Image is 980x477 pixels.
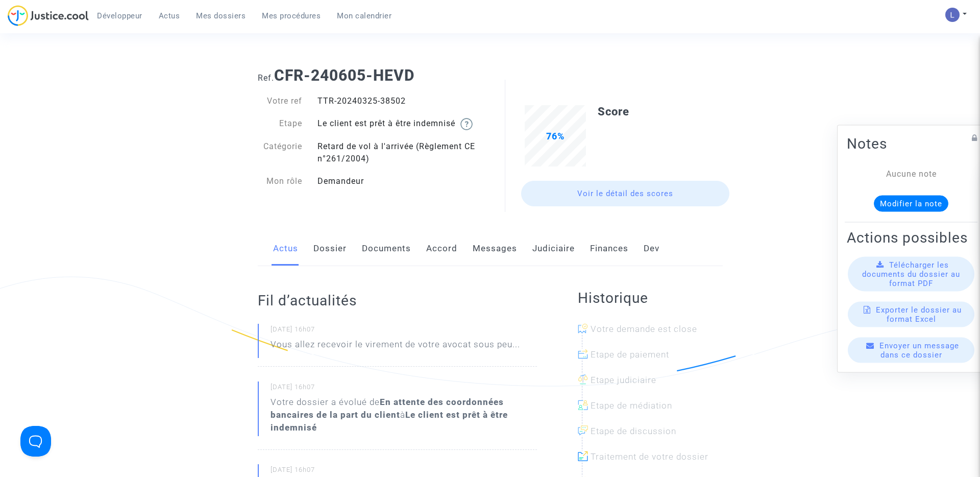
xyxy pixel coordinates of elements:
div: Votre dossier a évolué de à [271,396,537,434]
iframe: Help Scout Beacon - Open [20,426,51,457]
b: CFR-240605-HEVD [274,66,414,84]
a: Judiciaire [532,232,575,266]
a: Dev [644,232,659,266]
a: Documents [362,232,411,266]
div: Catégorie [250,140,310,165]
div: TTR-20240325-38502 [310,95,490,107]
span: Mes dossiers [196,11,246,20]
span: Ref. [258,73,274,83]
span: Actus [159,11,180,20]
h2: Actions possibles [847,229,975,247]
b: En attente des coordonnées bancaires de la part du client [271,397,504,420]
img: help.svg [460,118,473,130]
a: Actus [273,232,298,266]
div: Retard de vol à l'arrivée (Règlement CE n°261/2004) [310,140,490,165]
span: Exporter le dossier au format Excel [876,305,962,324]
a: Finances [590,232,628,266]
span: Mon calendrier [337,11,391,20]
a: Messages [473,232,517,266]
span: 76% [546,131,565,141]
small: [DATE] 16h07 [271,383,537,396]
p: Vous allez recevoir le virement de votre avocat sous peu... [271,338,520,356]
b: Le client est prêt à être indemnisé [271,410,508,433]
h2: Notes [847,135,975,153]
a: Mes procédures [254,8,329,23]
small: [DATE] 16h07 [271,325,537,338]
img: AATXAJzI13CaqkJmx-MOQUbNyDE09GJ9dorwRvFSQZdH=s96-c [945,8,960,22]
a: Accord [426,232,457,266]
h2: Historique [578,289,723,307]
img: jc-logo.svg [8,5,89,26]
div: Demandeur [310,175,490,187]
button: Modifier la note [874,196,948,212]
span: Mes procédures [262,11,321,20]
a: Mon calendrier [329,8,400,23]
div: Le client est prêt à être indemnisé [310,117,490,130]
a: Dossier [313,232,347,266]
div: Aucune note [862,168,960,180]
span: Votre demande est close [591,324,697,334]
span: Envoyer un message dans ce dossier [879,341,959,360]
b: Score [598,105,629,118]
a: Voir le détail des scores [521,181,729,206]
span: Développeur [97,11,142,20]
a: Actus [151,8,188,23]
div: Etape [250,117,310,130]
span: Télécharger les documents du dossier au format PDF [862,260,960,288]
h2: Fil d’actualités [258,292,537,309]
div: Votre ref [250,95,310,107]
a: Développeur [89,8,151,23]
div: Mon rôle [250,175,310,187]
a: Mes dossiers [188,8,254,23]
